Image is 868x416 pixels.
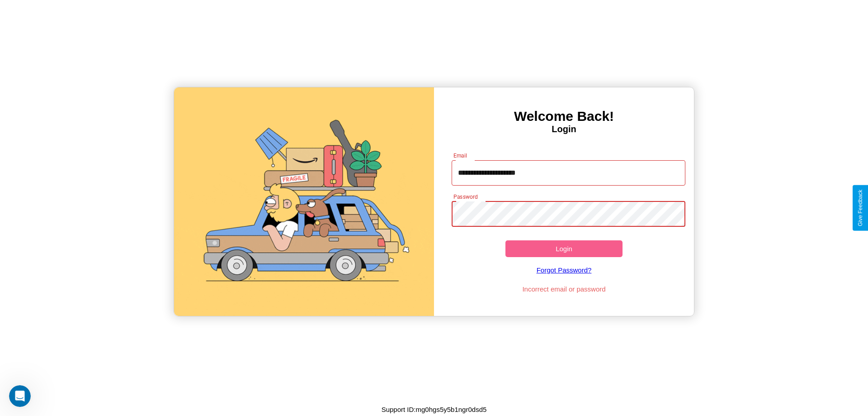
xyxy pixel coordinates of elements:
label: Email [453,152,467,159]
p: Incorrect email or password [447,283,681,295]
a: Forgot Password? [447,257,681,283]
iframe: Intercom live chat [9,385,31,407]
label: Password [453,193,477,201]
h4: Login [434,124,694,134]
button: Login [505,240,623,257]
img: gif [174,87,434,316]
div: Give Feedback [857,190,863,226]
p: Support ID: mg0hgs5y5b1ngr0dsd5 [382,403,487,416]
h3: Welcome Back! [434,109,694,124]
